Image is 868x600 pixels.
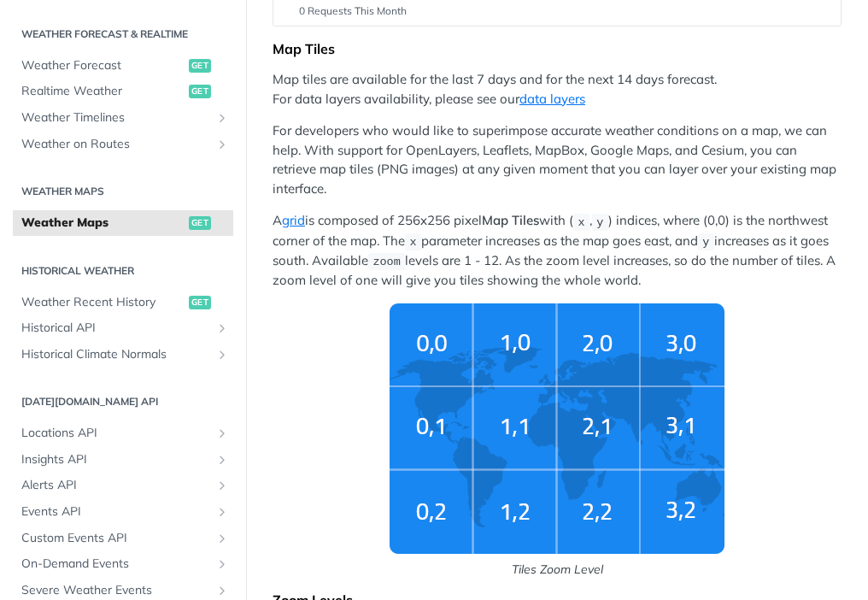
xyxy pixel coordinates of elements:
span: Custom Events API [21,530,211,547]
button: Show subpages for Historical Climate Normals [215,348,229,362]
button: Show subpages for Alerts API [215,479,229,492]
span: get [189,85,211,98]
a: data layers [519,91,585,107]
p: A is composed of 256x256 pixel with ( , ) indices, where (0,0) is the northwest corner of the map... [273,211,842,290]
span: Severe Weather Events [21,582,211,599]
a: On-Demand EventsShow subpages for On-Demand Events [13,551,233,577]
h2: [DATE][DOMAIN_NAME] API [13,394,233,409]
a: Events APIShow subpages for Events API [13,499,233,525]
span: Tiles Zoom Level [273,303,842,579]
span: Weather on Routes [21,136,211,153]
span: x [578,215,584,228]
span: Locations API [21,425,211,442]
a: Weather Forecastget [13,53,233,79]
button: Show subpages for Insights API [215,453,229,467]
a: Weather TimelinesShow subpages for Weather Timelines [13,105,233,131]
span: Weather Timelines [21,109,211,126]
h2: Weather Maps [13,184,233,199]
h2: Historical Weather [13,263,233,279]
a: Historical APIShow subpages for Historical API [13,315,233,341]
span: 0 Requests This Month [299,3,407,19]
span: get [189,296,211,309]
h2: Weather Forecast & realtime [13,26,233,42]
span: Historical API [21,320,211,337]
span: x [409,236,416,249]
a: Weather Mapsget [13,210,233,236]
a: Realtime Weatherget [13,79,233,104]
button: Show subpages for Locations API [215,426,229,440]
span: y [596,215,603,228]
button: Show subpages for Historical API [215,321,229,335]
span: Insights API [21,451,211,468]
button: Show subpages for On-Demand Events [215,557,229,571]
button: Show subpages for Events API [215,505,229,519]
span: Weather Forecast [21,57,185,74]
div: Map Tiles [273,40,842,57]
span: Alerts API [21,477,211,494]
a: Locations APIShow subpages for Locations API [13,421,233,446]
img: weather-grid-map.png [390,303,724,554]
span: Weather Recent History [21,294,185,311]
span: y [702,236,709,249]
span: Realtime Weather [21,83,185,100]
strong: Map Tiles [482,212,539,228]
p: Tiles Zoom Level [273,561,842,579]
a: Weather Recent Historyget [13,290,233,315]
button: Show subpages for Severe Weather Events [215,584,229,597]
a: Historical Climate NormalsShow subpages for Historical Climate Normals [13,342,233,368]
p: For developers who would like to superimpose accurate weather conditions on a map, we can help. W... [273,121,842,198]
span: Events API [21,503,211,521]
a: Alerts APIShow subpages for Alerts API [13,473,233,498]
span: zoom [372,256,400,268]
button: Show subpages for Weather Timelines [215,111,229,125]
p: Map tiles are available for the last 7 days and for the next 14 days forecast. For data layers av... [273,70,842,109]
a: grid [282,212,305,228]
span: On-Demand Events [21,556,211,573]
span: get [189,216,211,230]
button: Show subpages for Weather on Routes [215,138,229,151]
a: Weather on RoutesShow subpages for Weather on Routes [13,132,233,157]
a: Custom Events APIShow subpages for Custom Events API [13,526,233,551]
span: Historical Climate Normals [21,346,211,363]
span: get [189,59,211,73]
span: Weather Maps [21,215,185,232]
button: Show subpages for Custom Events API [215,532,229,545]
a: Insights APIShow subpages for Insights API [13,447,233,473]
